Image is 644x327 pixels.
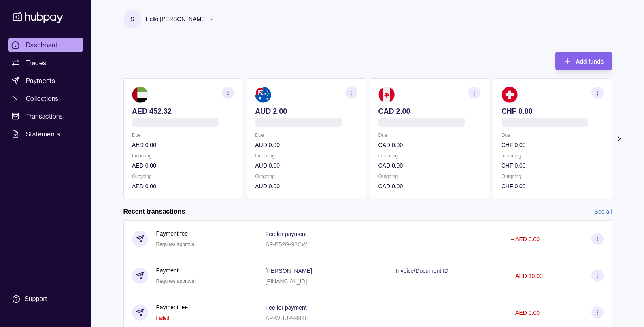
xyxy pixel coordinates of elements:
p: CHF 0.00 [501,161,603,170]
p: Outgoing [255,172,357,181]
p: Fee for payment [266,304,307,311]
p: AED 0.00 [132,182,234,191]
img: ca [378,87,394,103]
p: AED 0.00 [132,161,234,170]
img: ch [501,87,517,103]
p: Incoming [378,151,480,160]
a: Dashboard [8,38,83,52]
span: Trades [26,58,46,68]
a: Transactions [8,109,83,123]
p: Outgoing [501,172,603,181]
p: Due [255,131,357,140]
p: AUD 0.00 [255,182,357,191]
span: Failed [156,315,170,321]
button: Add funds [555,52,612,70]
span: Payments [26,76,55,85]
p: CAD 0.00 [378,140,480,149]
p: − AED 0.00 [511,310,540,316]
p: Hello, [PERSON_NAME] [146,15,207,23]
a: Statements [8,127,83,141]
a: Payments [8,73,83,88]
p: CAD 2.00 [378,107,480,116]
p: [PERSON_NAME] [266,268,312,274]
h2: Recent transactions [123,207,185,216]
p: Due [378,131,480,140]
p: AUD 0.00 [255,140,357,149]
p: S [130,15,134,23]
p: Outgoing [132,172,234,181]
span: Requires approval [156,278,196,284]
div: Support [24,295,47,304]
a: Collections [8,91,83,106]
p: CHF 0.00 [501,107,603,116]
p: − AED 0.00 [511,236,540,242]
p: AED 0.00 [132,140,234,149]
p: AUD 2.00 [255,107,357,116]
p: CHF 0.00 [501,140,603,149]
p: Payment fee [156,303,188,312]
p: AP-WHUP-R88E [266,315,308,321]
p: Outgoing [378,172,480,181]
p: Fee for payment [266,231,307,237]
img: au [255,87,271,103]
a: Trades [8,55,83,70]
p: Payment fee [156,229,196,238]
p: [FINANCIAL_ID] [266,278,307,285]
a: See all [595,207,612,216]
p: AP-B52G-98CW [266,241,307,248]
span: Requires approval [156,242,196,247]
span: Transactions [26,111,63,121]
p: Due [501,131,603,140]
p: CHF 0.00 [501,182,603,191]
p: – [396,278,399,285]
p: Due [132,131,234,140]
p: Payment [156,266,196,275]
a: Support [8,291,83,308]
img: ae [132,87,148,103]
p: AUD 0.00 [255,161,357,170]
span: Collections [26,93,58,103]
p: Invoice/Document ID [396,268,448,274]
p: CAD 0.00 [378,182,480,191]
p: CAD 0.00 [378,161,480,170]
p: Incoming [501,151,603,160]
p: Incoming [132,151,234,160]
p: Incoming [255,151,357,160]
span: Add funds [576,58,604,65]
p: AED 452.32 [132,107,234,116]
span: Statements [26,129,60,139]
p: − AED 10.00 [511,273,543,279]
span: Dashboard [26,40,58,50]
